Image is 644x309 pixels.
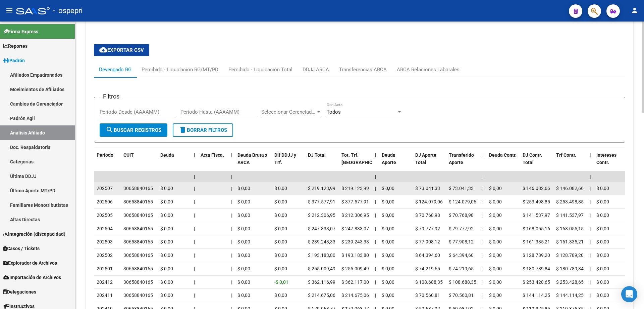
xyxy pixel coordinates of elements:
span: $ 247.833,07 [341,226,369,231]
span: $ 0,00 [237,266,250,271]
span: DJ Aporte Total [415,152,436,165]
span: $ 193.183,80 [308,253,335,258]
div: 30658840165 [123,252,153,259]
span: $ 70.768,98 [415,213,440,218]
div: 30658840165 [123,198,153,206]
span: $ 180.789,84 [523,266,550,271]
span: 202504 [97,226,113,231]
span: | [375,213,376,218]
span: | [590,152,591,158]
span: $ 0,00 [160,239,173,244]
span: Importación de Archivos [3,274,61,281]
span: $ 0,00 [489,266,502,271]
span: $ 0,00 [160,186,173,191]
span: $ 0,00 [489,239,502,244]
span: $ 214.675,06 [308,293,335,298]
span: | [375,253,376,258]
span: $ 161.335,21 [556,239,584,244]
mat-icon: menu [5,6,13,14]
span: $ 74.219,65 [415,266,440,271]
span: $ 253.428,65 [523,279,550,285]
span: $ 79.777,92 [449,226,474,231]
div: 30658840165 [123,292,153,299]
span: $ 79.777,92 [415,226,440,231]
span: Deuda [160,152,174,158]
span: | [194,279,195,285]
span: $ 108.688,35 [415,279,443,285]
span: $ 255.009,49 [308,266,335,271]
span: | [231,186,232,191]
span: | [375,266,376,271]
span: $ 0,00 [382,199,394,204]
span: $ 124.079,06 [449,199,476,204]
span: $ 0,00 [274,293,287,298]
span: $ 0,00 [489,213,502,218]
div: Open Intercom Messenger [621,286,637,302]
span: $ 168.055,16 [523,226,550,231]
span: | [231,279,232,285]
span: | [375,174,376,179]
span: $ 362.116,99 [308,279,335,285]
span: | [375,186,376,191]
span: $ 0,00 [274,239,287,244]
div: Percibido - Liquidación RG/MT/PD [142,66,218,73]
span: | [482,174,484,179]
span: | [590,279,591,285]
div: Percibido - Liquidación Total [228,66,292,73]
datatable-header-cell: Deuda [158,148,191,178]
span: $ 0,00 [274,253,287,258]
span: | [194,239,195,244]
datatable-header-cell: CUIT [121,148,158,178]
span: $ 0,00 [382,266,394,271]
span: $ 362.117,00 [341,279,369,285]
span: $ 0,00 [237,226,250,231]
span: | [194,226,195,231]
span: $ 161.335,21 [523,239,550,244]
span: | [590,213,591,218]
span: $ 124.079,06 [415,199,443,204]
span: $ 253.428,65 [556,279,584,285]
span: $ 144.114,25 [523,293,550,298]
span: | [194,152,195,158]
span: $ 146.082,66 [556,186,584,191]
span: Deuda Aporte [382,152,396,165]
datatable-header-cell: DJ Contr. Total [520,148,553,178]
span: $ 212.306,95 [341,213,369,218]
span: $ 0,00 [160,279,173,285]
span: $ 0,00 [489,186,502,191]
span: | [482,293,483,298]
span: | [375,199,376,204]
span: 202507 [97,186,113,191]
span: $ 0,00 [274,226,287,231]
span: $ 0,00 [160,253,173,258]
span: $ 0,00 [596,266,609,271]
span: $ 0,00 [382,239,394,244]
span: | [194,253,195,258]
span: $ 64.394,60 [415,253,440,258]
div: Transferencias ARCA [339,66,387,73]
span: $ 0,00 [489,226,502,231]
span: | [194,174,195,179]
span: | [231,174,232,179]
span: | [482,226,483,231]
mat-icon: search [106,126,114,134]
span: $ 146.082,66 [523,186,550,191]
span: 202505 [97,213,113,218]
span: $ 0,00 [596,199,609,204]
span: $ 168.055,15 [556,226,584,231]
span: | [590,239,591,244]
span: Casos / Tickets [3,245,40,252]
span: $ 0,00 [274,186,287,191]
span: | [482,253,483,258]
span: $ 0,00 [274,266,287,271]
span: | [482,266,483,271]
h3: Filtros [100,92,123,101]
datatable-header-cell: | [372,148,379,178]
span: $ 219.123,99 [341,186,369,191]
span: $ 180.789,84 [556,266,584,271]
span: | [231,239,232,244]
span: | [194,293,195,298]
span: $ 70.768,98 [449,213,474,218]
span: $ 0,00 [237,186,250,191]
span: -$ 0,01 [274,279,288,285]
